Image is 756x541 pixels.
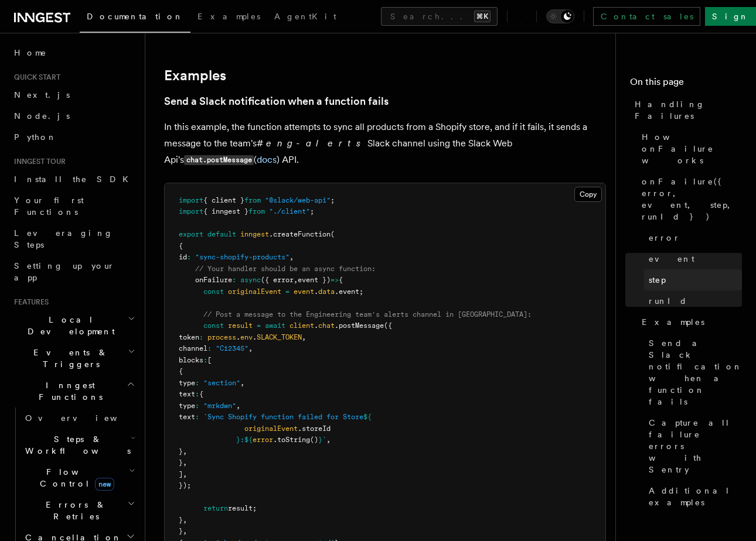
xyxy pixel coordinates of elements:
[179,196,203,204] span: import
[9,42,138,63] a: Home
[25,413,146,423] span: Overview
[179,402,195,410] span: type
[95,478,114,491] span: new
[649,417,742,475] span: Capture all failure errors with Sentry
[9,126,138,148] a: Python
[203,356,207,364] span: :
[644,333,742,412] a: Send a Slack notification when a function fails
[642,131,742,166] span: How onFailure works
[253,436,273,444] span: error
[644,248,742,269] a: event
[164,67,226,84] a: Examples
[322,436,326,444] span: `
[195,413,199,421] span: :
[644,227,742,248] a: error
[9,375,138,408] button: Inngest Functions
[257,321,261,330] span: =
[240,276,261,284] span: async
[290,321,314,330] span: client
[642,316,704,328] span: Examples
[14,174,135,184] span: Install the SDK
[244,196,261,204] span: from
[9,314,128,337] span: Local Development
[9,84,138,105] a: Next.js
[14,132,57,142] span: Python
[187,253,191,261] span: :
[298,424,331,433] span: .storeId
[203,196,244,204] span: { client }
[294,287,314,296] span: event
[183,470,187,478] span: ,
[302,333,306,341] span: ,
[228,321,253,330] span: result
[21,429,138,461] button: Steps & Workflows
[257,333,302,341] span: SLACK_TOKEN
[183,447,187,456] span: ,
[644,269,742,290] a: step
[261,276,294,284] span: ({ error
[179,356,203,364] span: blocks
[649,485,742,508] span: Additional examples
[630,75,742,94] h4: On this page
[207,333,236,341] span: process
[183,458,187,467] span: ,
[184,155,254,165] code: chat.postMessage
[574,187,602,202] button: Copy
[179,481,191,489] span: });
[21,466,129,489] span: Flow Control
[14,90,70,100] span: Next.js
[644,412,742,480] a: Capture all failure errors with Sentry
[240,436,244,444] span: :
[244,424,298,433] span: originalEvent
[248,207,265,215] span: from
[179,207,203,215] span: import
[244,436,253,444] span: ${
[14,47,47,59] span: Home
[190,4,267,32] a: Examples
[630,94,742,126] a: Handling Failures
[9,105,138,126] a: Node.js
[9,73,60,82] span: Quick start
[318,436,322,444] span: }
[240,333,253,341] span: env
[267,4,343,32] a: AgentKit
[236,436,240,444] span: }
[298,276,331,284] span: event })
[179,253,187,261] span: id
[240,379,244,387] span: ,
[649,232,680,244] span: error
[207,356,212,364] span: [
[310,207,314,215] span: ;
[253,333,257,341] span: .
[195,276,232,284] span: onFailure
[207,230,236,238] span: default
[179,333,199,341] span: token
[228,504,257,512] span: result;
[290,253,294,261] span: ,
[637,126,742,171] a: How onFailure works
[318,321,335,330] span: chat
[314,321,318,330] span: .
[179,242,183,250] span: {
[236,402,240,410] span: ,
[14,261,115,282] span: Setting up your app
[199,333,203,341] span: :
[80,4,190,33] a: Documentation
[203,504,228,512] span: return
[326,436,331,444] span: ,
[642,176,742,222] span: onFailure({ error, event, step, runId })
[273,436,310,444] span: .toString
[14,196,84,217] span: Your first Functions
[335,287,363,296] span: .event;
[21,433,131,457] span: Steps & Workflows
[546,9,574,23] button: Toggle dark mode
[179,447,183,456] span: }
[179,470,183,478] span: ]
[199,390,203,398] span: {
[635,98,742,122] span: Handling Failures
[363,413,372,421] span: ${
[9,309,138,342] button: Local Development
[318,287,335,296] span: data
[164,93,389,109] a: Send a Slack notification when a function fails
[203,207,248,215] span: { inngest }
